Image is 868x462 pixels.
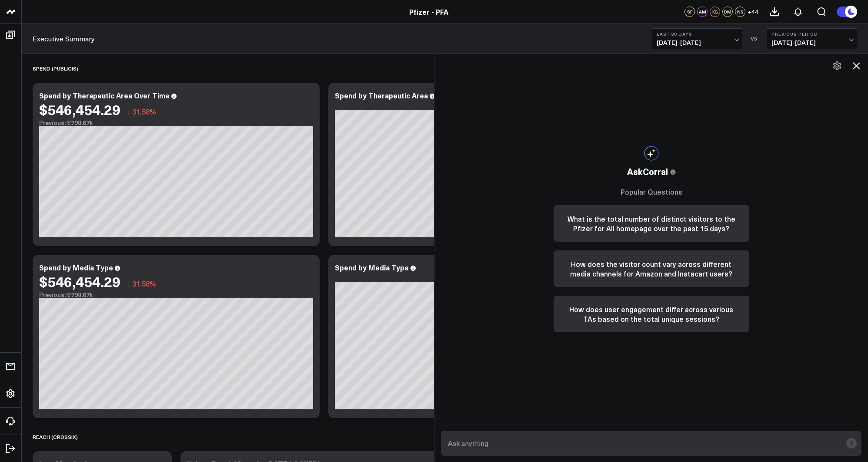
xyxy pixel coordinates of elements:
div: $546,454.29 [39,273,120,289]
div: Spend by Media Type [335,263,409,272]
div: VS [747,36,762,41]
div: Spend by Therapeutic Area [335,91,428,100]
a: Executive Summary [33,34,95,44]
button: Last 30 Days[DATE]-[DATE] [652,28,742,49]
div: DM [722,7,733,17]
div: KG [710,7,720,17]
button: +44 [748,7,758,17]
button: How does user engagement differ across various TAs based on the total unique sessions? [554,296,749,332]
h3: Popular Questions [554,187,749,196]
span: ↓ [127,278,130,289]
span: [DATE] - [DATE] [657,39,738,46]
div: Previous: $798.67k [39,119,313,126]
b: Last 30 Days [657,31,738,37]
div: Spend by Therapeutic Area Over Time [39,91,170,100]
div: SPEND (PUBLICIS) [33,58,78,78]
span: ↓ [127,106,130,117]
button: Previous Period[DATE]-[DATE] [767,28,857,49]
b: Previous Period [771,31,852,37]
span: [DATE] - [DATE] [771,39,852,46]
div: Spend by Media Type [39,263,113,272]
div: NS [735,7,745,17]
span: AskCorral [627,165,668,178]
button: What is the total number of distinct visitors to the Pfizer for All homepage over the past 15 days? [554,205,749,242]
div: SF [684,7,695,17]
div: Reach (Crossix) [33,427,78,447]
button: How does the visitor count vary across different media channels for Amazon and Instacart users? [554,250,749,287]
div: $546,454.29 [39,101,120,117]
a: Pfizer - PFA [409,7,448,17]
div: AM [697,7,708,17]
div: Previous: $798.67k [39,291,313,298]
span: + 44 [748,9,758,15]
span: 31.58% [132,107,156,116]
span: 31.58% [132,279,156,288]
